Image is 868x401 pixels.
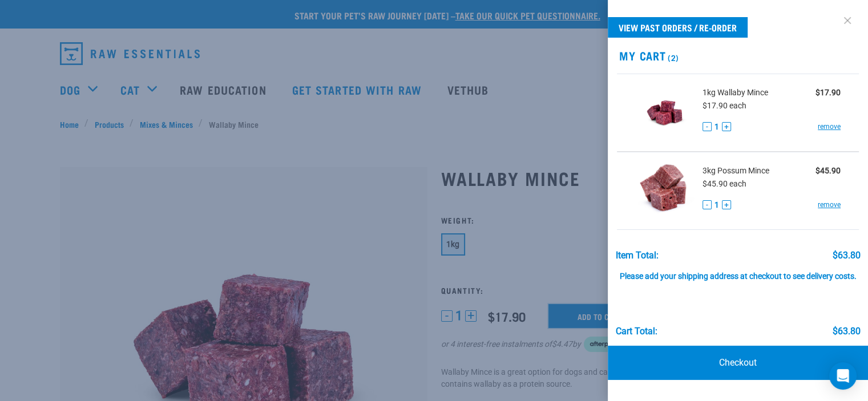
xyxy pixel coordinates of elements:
button: + [722,122,731,131]
span: 1kg Wallaby Mince [703,87,768,99]
a: View past orders / re-order [608,17,748,38]
span: $17.90 each [703,101,746,110]
img: Possum Mince [635,161,694,220]
div: Open Intercom Messenger [829,362,857,390]
a: remove [818,121,841,132]
button: + [722,200,731,209]
div: Please add your shipping address at checkout to see delivery costs. [615,261,860,281]
a: remove [818,200,841,210]
span: 1 [714,199,719,211]
div: $63.80 [832,326,860,337]
button: - [703,122,712,131]
div: Item Total: [615,250,658,261]
div: Cart total: [615,326,657,337]
div: $63.80 [832,250,860,261]
a: Checkout [608,346,868,380]
strong: $45.90 [815,166,841,175]
span: 1 [714,121,719,133]
img: Wallaby Mince [635,83,694,142]
strong: $17.90 [815,88,841,97]
h2: My Cart [608,49,868,62]
span: 3kg Possum Mince [703,165,769,177]
span: $45.90 each [703,179,746,188]
button: - [703,200,712,209]
span: (2) [665,55,679,59]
